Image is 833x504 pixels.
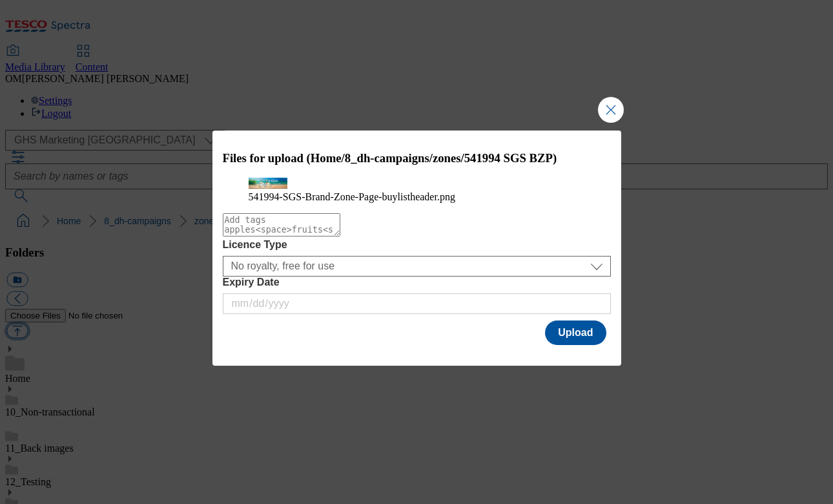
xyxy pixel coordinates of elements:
figcaption: 541994-SGS-Brand-Zone-Page-buylistheader.png [249,191,585,203]
div: Modal [212,131,621,366]
button: Close Modal [598,97,624,123]
label: Expiry Date [223,277,611,288]
button: Upload [545,320,606,345]
h3: Files for upload (Home/8_dh-campaigns/zones/541994 SGS BZP) [223,151,611,165]
label: Licence Type [223,239,611,251]
img: preview [249,178,287,189]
